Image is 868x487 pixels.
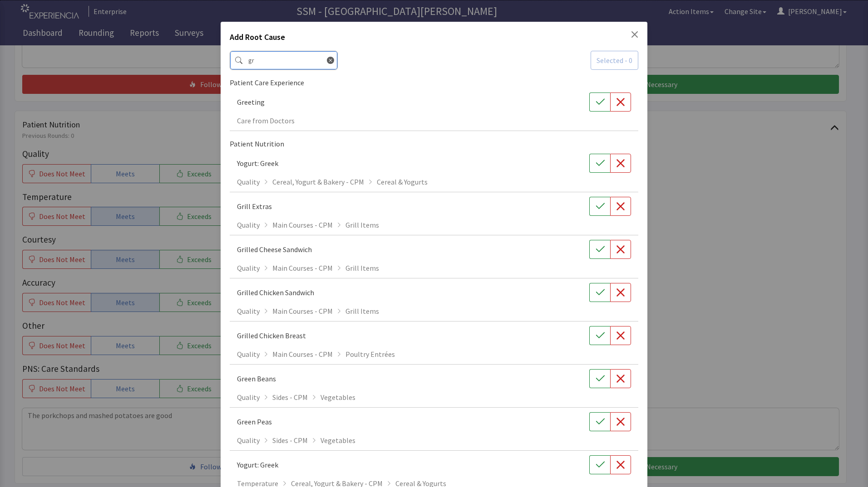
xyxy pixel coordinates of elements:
input: Search RCA Items [230,51,338,70]
button: Close [631,31,638,38]
p: Grill Extras [237,201,272,212]
p: Grilled Chicken Breast [237,330,306,341]
div: Quality Sides - CPM Vegetables [237,435,631,446]
div: Quality Main Courses - CPM Poultry Entrées [237,349,631,360]
p: Greeting [237,97,265,107]
p: Patient Care Experience [230,77,638,88]
p: Grilled Chicken Sandwich [237,287,314,298]
div: Care from Doctors [237,115,631,126]
div: Quality Sides - CPM Vegetables [237,392,631,403]
p: Yogurt: Greek [237,459,278,470]
div: Quality Cereal, Yogurt & Bakery - CPM Cereal & Yogurts [237,176,631,187]
p: Green Beans [237,373,276,384]
p: Green Peas [237,416,272,427]
div: Quality Main Courses - CPM Grill Items [237,219,631,230]
p: Grilled Cheese Sandwich [237,244,312,255]
div: Quality Main Courses - CPM Grill Items [237,306,631,317]
h2: Add Root Cause [230,31,285,47]
p: Yogurt: Greek [237,158,278,169]
div: Quality Main Courses - CPM Grill Items [237,263,631,273]
p: Patient Nutrition [230,138,638,149]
